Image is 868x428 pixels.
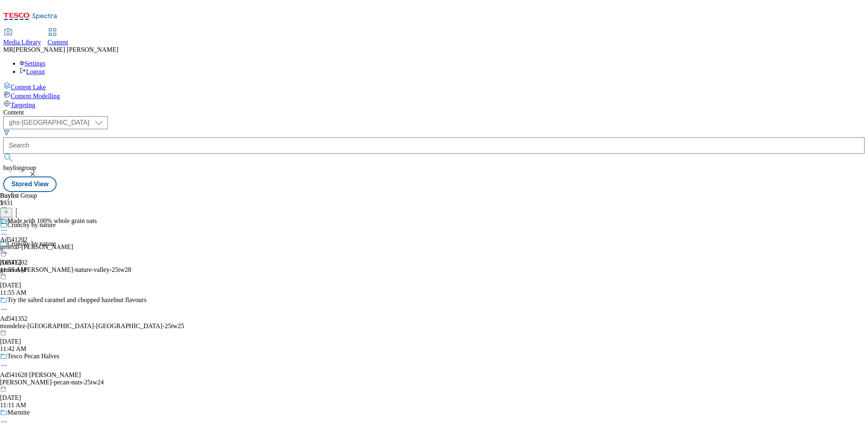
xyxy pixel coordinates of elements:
div: Try the salted caramel and chopped hazelnut flavours [7,296,146,304]
span: buylistgroup [3,164,36,171]
div: Made with 100% whole grain oats [7,217,97,225]
a: Settings [20,60,46,67]
div: Tesco Pecan Halves [7,353,59,360]
span: Content Lake [11,84,46,90]
span: Content Modelling [11,93,60,99]
a: Content Lake [3,82,865,91]
input: Search [3,137,865,154]
a: Content Modelling [3,91,865,100]
div: Marmite [7,409,30,416]
span: MR [3,46,13,53]
span: Media Library [3,39,41,46]
a: Targeting [3,100,865,109]
a: Content [48,29,68,46]
div: Content [3,109,865,116]
span: [PERSON_NAME] [PERSON_NAME] [13,46,118,53]
span: Content [48,39,68,46]
span: Targeting [11,101,35,108]
button: Stored View [3,176,57,192]
a: Media Library [3,29,41,46]
svg: Search Filters [3,129,10,136]
a: Logout [20,68,45,75]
